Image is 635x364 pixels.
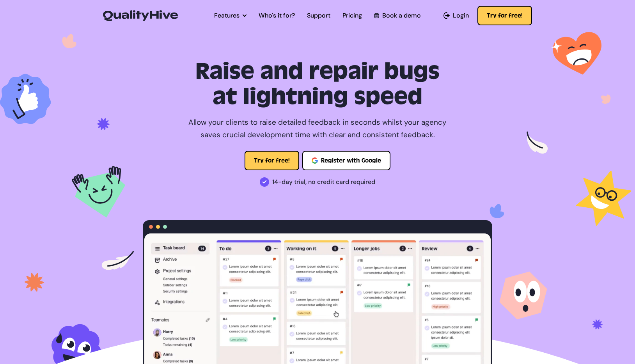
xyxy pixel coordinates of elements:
button: Try for free! [245,151,299,170]
button: Try for free! [477,6,532,25]
img: 14-day trial, no credit card required [260,177,269,187]
a: Features [214,11,247,20]
a: Login [443,11,469,20]
a: Support [307,11,330,20]
img: QualityHive - Bug Tracking Tool [103,10,178,21]
a: Who's it for? [259,11,295,20]
a: Pricing [342,11,362,20]
a: Book a demo [374,11,421,20]
h1: Raise and repair bugs at lightning speed [143,59,492,110]
span: 14-day trial, no credit card required [272,176,375,188]
button: Register with Google [302,151,390,170]
img: Book a QualityHive Demo [374,13,379,18]
span: Login [453,11,469,20]
p: Allow your clients to raise detailed feedback in seconds whilst your agency saves crucial develop... [183,116,452,141]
